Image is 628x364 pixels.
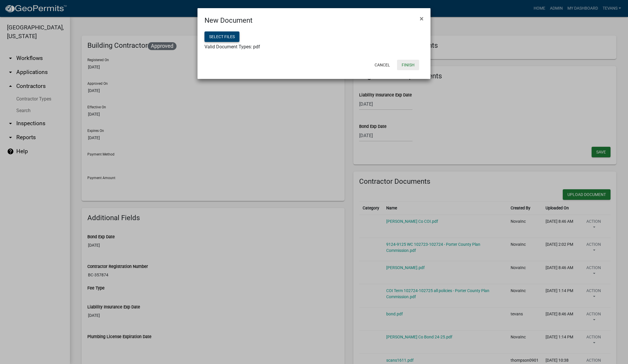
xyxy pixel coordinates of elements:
[397,60,419,70] button: Finish
[370,60,395,70] button: Cancel
[415,10,428,27] button: Close
[204,15,253,26] h4: New Document
[204,44,260,50] span: Valid Document Types: pdf
[204,31,239,42] button: Select files
[420,15,424,23] span: ×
